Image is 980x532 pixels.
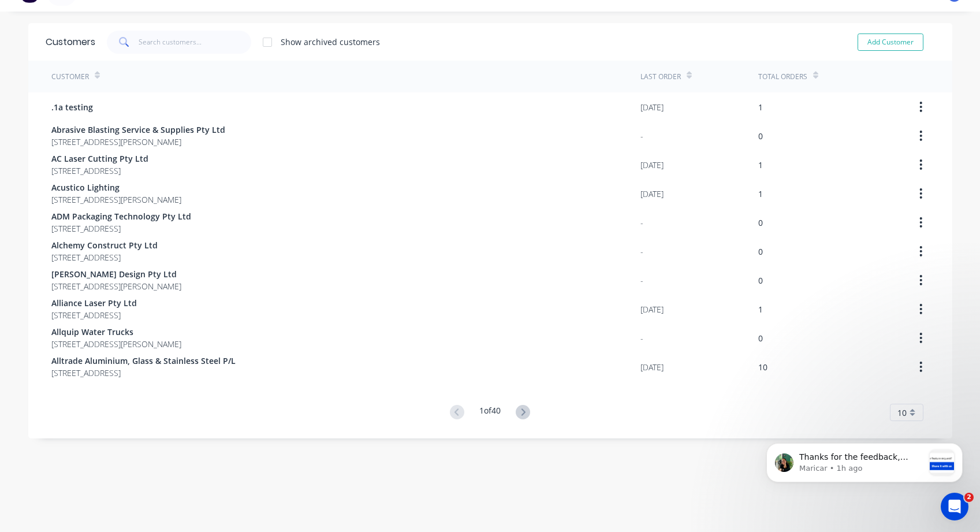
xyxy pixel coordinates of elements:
div: 1 [758,303,763,315]
iframe: Intercom notifications message [749,420,980,501]
span: Alliance Laser Pty Ltd [51,297,137,309]
span: [STREET_ADDRESS] [51,367,236,379]
div: 0 [758,245,763,258]
div: 1 [758,188,763,200]
span: [PERSON_NAME] Design Pty Ltd [51,268,181,280]
span: [STREET_ADDRESS][PERSON_NAME] [51,338,181,350]
div: - [640,245,643,258]
button: Send a message… [198,374,217,392]
div: [DATE] [640,303,664,315]
div: Close [203,5,223,25]
button: Add Customer [858,34,923,51]
button: Emoji picker [18,378,27,388]
div: Customers [46,35,95,49]
iframe: Intercom live chat [941,493,968,520]
span: [STREET_ADDRESS][PERSON_NAME] [51,194,181,206]
div: [DATE] [640,159,664,171]
div: Maricar says… [9,248,222,490]
div: [DATE] [640,188,664,200]
div: Would you like to give it a go and add this one? Just open the in-app Messenger💬in Factory and cl... [18,328,180,408]
div: Customer [51,72,89,82]
div: Thanks for the feedback, [PERSON_NAME]. We’ve just introduced a new way to share feature ideas. Y... [9,248,189,465]
span: Alltrade Aluminium, Glass & Stainless Steel P/L [51,355,236,367]
div: 0 [758,217,763,229]
input: Search customers... [139,31,251,54]
span: [STREET_ADDRESS][PERSON_NAME] [51,136,225,148]
div: - [640,332,643,344]
span: .1a testing [51,101,93,113]
span: [STREET_ADDRESS] [51,309,137,321]
span: Allquip Water Trucks [51,326,181,338]
span: Alchemy Construct Pty Ltd [51,239,158,251]
button: Gif picker [36,378,46,388]
span: Abrasive Blasting Service & Supplies Pty Ltd [51,124,225,136]
div: - [640,274,643,287]
div: 1 of 40 [479,404,501,421]
span: 10 [897,407,907,419]
div: 1 [758,101,763,113]
button: Home [181,5,203,27]
span: [STREET_ADDRESS][PERSON_NAME] [51,280,181,292]
div: 0 [758,332,763,344]
div: 1 [758,159,763,171]
h1: Maricar [56,6,91,14]
div: 0 [758,130,763,142]
div: [DATE] [640,361,664,373]
span: 2 [964,493,974,502]
div: - [640,130,643,142]
button: Start recording [73,378,83,388]
div: [DATE] [640,101,664,113]
div: Total Orders [758,72,807,82]
span: [STREET_ADDRESS] [51,222,191,235]
div: OK. Could a field be put under 'Partial Invoice' to see that partial invoice #. That would be a b... [42,179,222,238]
span: ADM Packaging Technology Pty Ltd [51,210,191,222]
span: [STREET_ADDRESS] [51,251,158,263]
button: Upload attachment [55,378,64,388]
div: OK. Could a field be put under 'Partial Invoice' to see that partial invoice #. That would be a b... [51,186,213,231]
div: Geraldine says… [9,179,222,247]
div: Show archived customers [281,36,380,48]
span: AC Laser Cutting Pty Ltd [51,152,148,165]
div: 0 [758,274,763,287]
span: Acustico Lighting [51,181,181,194]
div: - [640,217,643,229]
span: [STREET_ADDRESS] [51,165,148,177]
textarea: Message… [10,354,221,374]
div: 10 [758,361,767,373]
div: Last Order [640,72,681,82]
button: go back [8,5,29,27]
p: Active [56,14,79,26]
img: Profile image for Maricar [33,6,51,25]
div: Thanks for the feedback, [PERSON_NAME]. We’ve just introduced a new way to share feature ideas. Y... [18,255,180,323]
